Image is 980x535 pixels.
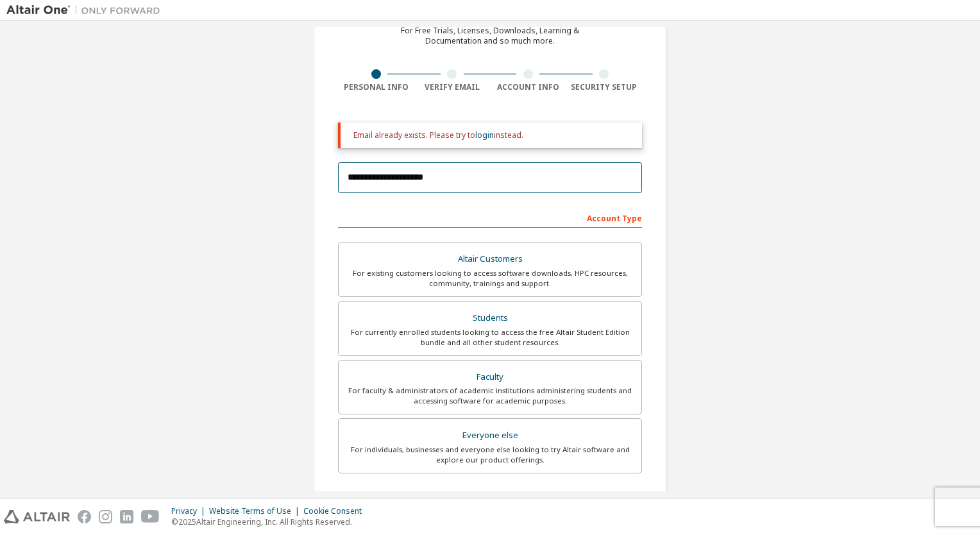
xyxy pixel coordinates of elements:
img: youtube.svg [141,510,160,523]
div: For individuals, businesses and everyone else looking to try Altair software and explore our prod... [346,445,634,465]
div: Website Terms of Use [209,506,303,516]
div: For Free Trials, Licenses, Downloads, Learning & Documentation and so much more. [401,26,579,46]
img: instagram.svg [99,510,112,523]
p: © 2025 Altair Engineering, Inc. All Rights Reserved. [171,516,369,527]
div: Personal Info [338,82,414,92]
div: Cookie Consent [303,506,369,516]
div: Verify Email [414,82,491,92]
div: Account Type [338,207,642,228]
div: Email already exists. Please try to instead. [353,130,632,140]
div: Account Info [490,82,566,92]
div: Faculty [346,368,634,386]
div: For currently enrolled students looking to access the free Altair Student Edition bundle and all ... [346,327,634,348]
img: altair_logo.svg [4,510,70,523]
div: Security Setup [566,82,643,92]
a: login [475,130,494,140]
div: Privacy [171,506,209,516]
div: For existing customers looking to access software downloads, HPC resources, community, trainings ... [346,268,634,289]
div: Students [346,309,634,327]
img: facebook.svg [78,510,91,523]
img: Altair One [6,4,167,17]
div: Everyone else [346,427,634,445]
img: linkedin.svg [120,510,133,523]
div: Altair Customers [346,250,634,268]
div: For faculty & administrators of academic institutions administering students and accessing softwa... [346,386,634,406]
